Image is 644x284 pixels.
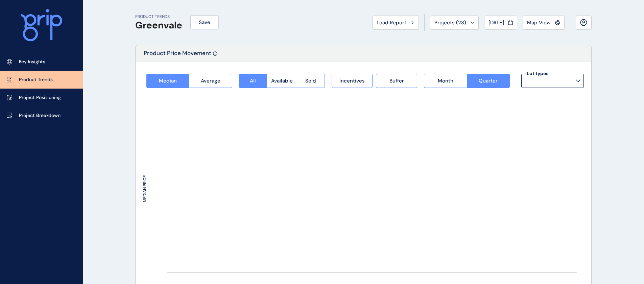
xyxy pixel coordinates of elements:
[201,77,220,84] span: Average
[438,77,453,84] span: Month
[267,74,297,88] button: Available
[424,74,467,88] button: Month
[377,19,406,26] span: Load Report
[190,15,219,29] button: Save
[430,16,479,30] button: Projects (23)
[189,74,232,88] button: Average
[305,77,316,84] span: Sold
[19,112,61,119] p: Project Breakdown
[297,74,325,88] button: Sold
[339,77,365,84] span: Incentives
[389,77,404,84] span: Buffer
[19,94,61,101] p: Project Positioning
[144,49,211,62] p: Product Price Movement
[250,77,256,84] span: All
[376,74,417,88] button: Buffer
[372,16,419,30] button: Load Report
[271,77,293,84] span: Available
[332,74,373,88] button: Incentives
[479,77,498,84] span: Quarter
[19,76,53,83] p: Product Trends
[159,77,177,84] span: Median
[135,20,182,31] h1: Greenvale
[467,74,510,88] button: Quarter
[488,19,504,26] span: [DATE]
[146,74,189,88] button: Median
[484,16,517,30] button: [DATE]
[135,14,182,20] p: PRODUCT TRENDS
[523,16,565,30] button: Map View
[525,70,550,77] label: Lot types
[527,19,551,26] span: Map View
[142,175,147,202] text: MEDIAN PRICE
[434,19,466,26] span: Projects ( 23 )
[239,74,267,88] button: All
[199,19,210,26] span: Save
[19,58,45,65] p: Key Insights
